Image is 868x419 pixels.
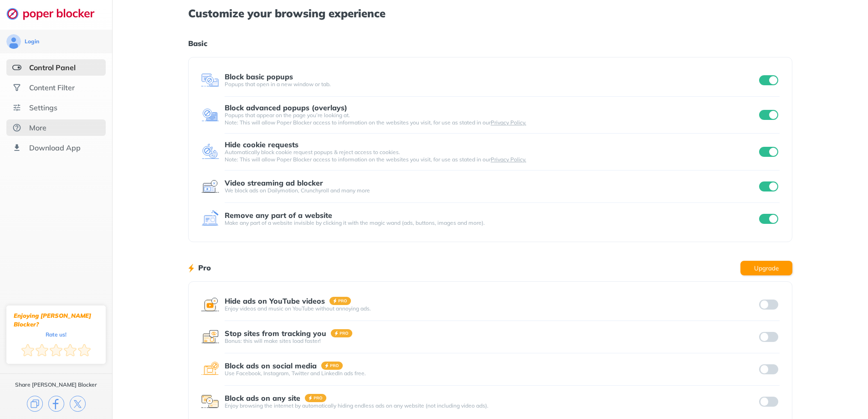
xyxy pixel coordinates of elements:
[12,103,21,112] img: settings.svg
[12,123,21,132] img: about.svg
[225,103,347,112] div: Block advanced popups (overlays)
[201,210,219,228] img: feature icon
[12,63,21,72] img: features-selected.svg
[225,329,326,337] div: Stop sites from tracking you
[225,211,332,219] div: Remove any part of a website
[201,106,219,124] img: feature icon
[225,149,758,163] div: Automatically block cookie request popups & reject access to cookies. Note: This will allow Poper...
[321,362,343,370] img: pro-badge.svg
[15,381,97,388] div: Share [PERSON_NAME] Blocker
[225,72,293,81] div: Block basic popups
[225,112,758,126] div: Popups that appear on the page you’re looking at. Note: This will allow Poper Blocker access to i...
[201,393,219,411] img: feature icon
[46,332,67,336] div: Rate us!
[27,396,43,412] img: copy.svg
[29,143,81,152] div: Download App
[225,140,298,149] div: Hide cookie requests
[225,179,323,187] div: Video streaming ad blocker
[188,7,792,19] h1: Customize your browsing experience
[29,83,75,92] div: Content Filter
[201,177,219,196] img: feature icon
[225,337,758,345] div: Bonus: this will make sites load faster!
[201,71,219,89] img: feature icon
[29,103,57,112] div: Settings
[225,370,758,377] div: Use Facebook, Instagram, Twitter and LinkedIn ads free.
[6,34,21,49] img: avatar.svg
[198,262,211,274] h1: Pro
[225,187,758,194] div: We block ads on Dailymotion, Crunchyroll and many more
[188,263,194,274] img: lighting bolt
[201,360,219,378] img: feature icon
[201,295,219,314] img: feature icon
[201,328,219,346] img: feature icon
[225,402,758,409] div: Enjoy browsing the internet by automatically hiding endless ads on any website (not including vid...
[225,305,758,312] div: Enjoy videos and music on YouTube without annoying ads.
[29,123,46,132] div: More
[740,261,792,275] button: Upgrade
[225,81,758,88] div: Popups that open in a new window or tab.
[225,219,758,227] div: Make any part of a website invisible by clicking it with the magic wand (ads, buttons, images and...
[201,143,219,161] img: feature icon
[305,394,327,402] img: pro-badge.svg
[491,119,526,126] a: Privacy Policy.
[12,83,21,92] img: social.svg
[12,143,21,152] img: download-app.svg
[331,329,353,337] img: pro-badge.svg
[188,37,792,49] h1: Basic
[70,396,86,412] img: x.svg
[48,396,64,412] img: facebook.svg
[225,362,317,370] div: Block ads on social media
[29,63,76,72] div: Control Panel
[225,394,300,402] div: Block ads on any site
[491,156,526,163] a: Privacy Policy.
[25,38,39,45] div: Login
[225,297,325,305] div: Hide ads on YouTube videos
[6,7,104,20] img: logo-webpage.svg
[329,297,351,305] img: pro-badge.svg
[14,311,98,329] div: Enjoying [PERSON_NAME] Blocker?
